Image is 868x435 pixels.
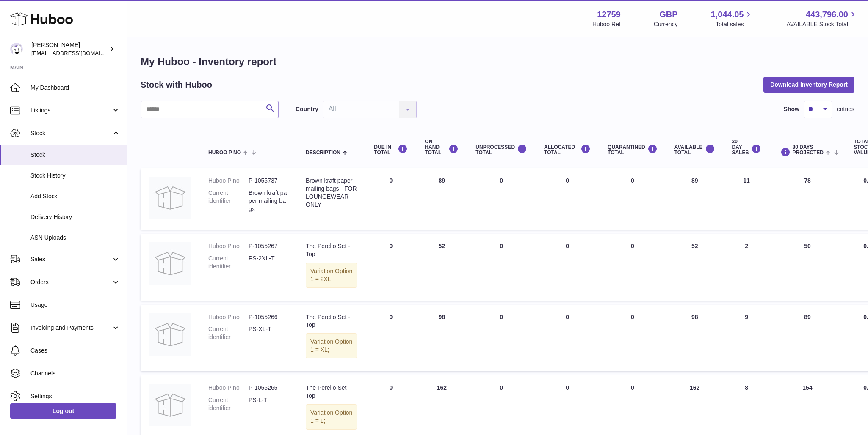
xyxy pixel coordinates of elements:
[249,396,289,412] dd: PS-L-T
[208,150,241,156] span: Huboo P no
[208,396,249,412] dt: Current identifier
[30,151,120,159] span: Stock
[608,144,658,156] div: QUARANTINED Total
[208,254,249,271] dt: Current identifier
[30,234,120,242] span: ASN Uploads
[30,369,120,378] span: Channels
[149,177,191,219] img: product image
[310,409,352,424] span: Option 1 = L;
[536,168,599,230] td: 0
[30,278,111,286] span: Orders
[30,255,111,263] span: Sales
[30,324,111,332] span: Invoicing and Payments
[416,305,467,372] td: 98
[631,384,634,391] span: 0
[711,9,754,28] a: 1,044.05 Total sales
[592,20,621,28] div: Huboo Ref
[149,242,191,285] img: product image
[631,177,634,184] span: 0
[296,105,318,113] label: Country
[306,313,357,329] div: The Perello Set - Top
[30,301,120,309] span: Usage
[806,9,848,20] span: 443,796.00
[249,384,289,392] dd: P-1055265
[141,79,212,90] h2: Stock with Huboo
[467,305,536,372] td: 0
[425,139,459,156] div: ON HAND Total
[30,129,111,137] span: Stock
[208,325,249,341] dt: Current identifier
[786,20,858,28] span: AVAILABLE Stock Total
[10,403,116,419] a: Log out
[786,9,858,28] a: 443,796.00 AVAILABLE Stock Total
[467,234,536,301] td: 0
[763,77,854,92] button: Download Inventory Report
[666,305,724,372] td: 98
[30,172,120,180] span: Stock History
[770,168,846,230] td: 78
[793,145,824,156] span: 30 DAYS PROJECTED
[724,305,770,372] td: 9
[475,144,527,156] div: UNPROCESSED Total
[536,305,599,372] td: 0
[365,168,416,230] td: 0
[306,177,357,209] div: Brown kraft paper mailing bags - FOR LOUNGEWEAR ONLY
[249,254,289,271] dd: PS-2XL-T
[208,177,249,185] dt: Huboo P no
[654,20,678,28] div: Currency
[416,168,467,230] td: 89
[149,384,191,426] img: product image
[30,84,120,92] span: My Dashboard
[30,392,120,400] span: Settings
[208,242,249,250] dt: Huboo P no
[30,107,111,115] span: Listings
[666,168,724,230] td: 89
[310,268,352,282] span: Option 1 = 2XL;
[666,234,724,301] td: 52
[249,313,289,321] dd: P-1055266
[631,314,634,320] span: 0
[716,20,753,28] span: Total sales
[306,404,357,430] div: Variation:
[30,213,120,221] span: Delivery History
[544,144,591,156] div: ALLOCATED Total
[31,49,124,56] span: [EMAIL_ADDRESS][DOMAIN_NAME]
[31,41,108,57] div: [PERSON_NAME]
[249,325,289,341] dd: PS-XL-T
[597,9,621,20] strong: 12759
[306,150,340,156] span: Description
[674,144,715,156] div: AVAILABLE Total
[711,9,744,20] span: 1,044.05
[659,9,677,20] strong: GBP
[724,168,770,230] td: 11
[306,242,357,258] div: The Perello Set - Top
[208,313,249,321] dt: Huboo P no
[374,144,408,156] div: DUE IN TOTAL
[365,305,416,372] td: 0
[467,168,536,230] td: 0
[10,43,23,55] img: sofiapanwar@unndr.com
[416,234,467,301] td: 52
[30,347,120,355] span: Cases
[536,234,599,301] td: 0
[306,333,357,358] div: Variation:
[770,305,846,372] td: 89
[249,177,289,185] dd: P-1055737
[141,55,854,68] h1: My Huboo - Inventory report
[732,139,761,156] div: 30 DAY SALES
[149,313,191,356] img: product image
[837,105,854,113] span: entries
[208,384,249,392] dt: Huboo P no
[365,234,416,301] td: 0
[249,189,289,213] dd: Brown kraft paper mailing bags
[631,243,634,249] span: 0
[306,384,357,400] div: The Perello Set - Top
[784,105,799,113] label: Show
[208,189,249,213] dt: Current identifier
[306,263,357,288] div: Variation:
[770,234,846,301] td: 50
[30,192,120,200] span: Add Stock
[724,234,770,301] td: 2
[249,242,289,250] dd: P-1055267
